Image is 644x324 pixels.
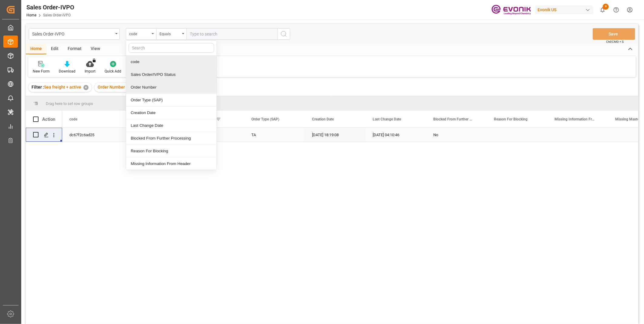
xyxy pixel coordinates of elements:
[98,85,125,89] span: Order Number
[596,3,609,17] button: show 9 new notifications
[32,85,44,89] span: Filter :
[126,56,216,68] div: code
[305,128,365,142] div: [DATE] 18:19:08
[126,28,156,40] button: close menu
[156,28,186,40] button: open menu
[244,128,305,142] div: TA
[33,69,50,74] div: New Form
[29,28,120,40] button: open menu
[365,128,426,142] div: [DATE] 04:10:46
[69,117,77,121] span: code
[159,30,180,37] div: Equals
[126,94,216,106] div: Order Type (SAP)
[535,4,596,15] button: Evonik US
[62,128,123,142] div: dc67f2c6ad25
[86,44,105,54] div: View
[433,117,474,121] span: Blocked From Further Processing
[312,117,334,121] span: Creation Date
[126,81,216,94] div: Order Number
[63,44,86,54] div: Format
[26,128,62,142] div: Press SPACE to select this row.
[46,44,63,54] div: Edit
[555,117,595,121] span: Missing Information From Header
[26,13,36,17] a: Home
[126,106,216,119] div: Creation Date
[26,44,46,54] div: Home
[126,132,216,145] div: Blocked From Further Processing
[277,28,290,40] button: search button
[129,30,150,37] div: code
[606,39,624,44] span: Ctrl/CMD + S
[593,28,635,40] button: Save
[44,85,81,89] span: Sea freight + active
[433,128,479,142] div: No
[609,3,623,17] button: Help Center
[26,3,74,12] div: Sales Order-IVPO
[373,117,401,121] span: Last Change Date
[186,28,277,40] input: Type to search
[42,116,55,122] div: Action
[126,68,216,81] div: Sales Order/IVPO Status
[126,157,216,170] div: Missing Information From Header
[491,5,531,15] img: Evonik-brand-mark-Deep-Purple-RGB.jpeg_1700498283.jpeg
[494,117,528,121] span: Reason For Blocking
[83,85,89,90] div: ✕
[535,5,593,14] div: Evonik US
[126,145,216,157] div: Reason For Blocking
[32,30,113,37] div: Sales Order-IVPO
[126,119,216,132] div: Last Change Date
[105,69,121,74] div: Quick Add
[129,43,214,53] input: Search
[603,4,609,10] span: 9
[59,69,75,74] div: Download
[251,117,279,121] span: Order Type (SAP)
[46,101,93,106] span: Drag here to set row groups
